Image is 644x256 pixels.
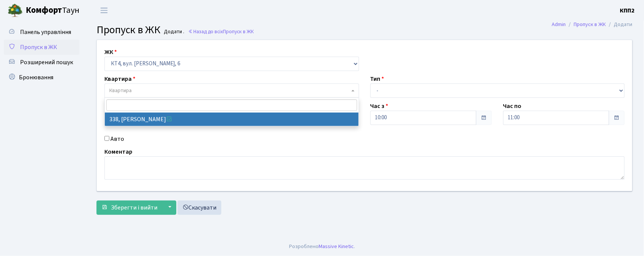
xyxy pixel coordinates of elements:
[503,102,522,111] label: Час по
[541,17,644,32] nav: breadcrumb
[26,4,62,16] b: Комфорт
[96,200,162,215] button: Зберегти і вийти
[289,242,355,251] div: Розроблено .
[20,28,71,36] span: Панель управління
[96,22,160,37] span: Пропуск в ЖК
[4,25,79,40] a: Панель управління
[319,242,354,250] a: Massive Kinetic
[20,43,57,51] span: Пропуск в ЖК
[95,4,114,17] button: Переключити навігацію
[552,20,566,28] a: Admin
[370,102,389,111] label: Час з
[223,28,254,35] span: Пропуск в ЖК
[370,74,384,83] label: Тип
[4,55,79,70] a: Розширений пошук
[104,74,135,83] label: Квартира
[104,147,132,156] label: Коментар
[4,70,79,85] a: Бронювання
[104,48,117,57] label: ЖК
[177,200,221,215] a: Скасувати
[188,28,254,35] a: Назад до всіхПропуск в ЖК
[574,20,606,28] a: Пропуск в ЖК
[4,40,79,55] a: Пропуск в ЖК
[163,29,185,35] small: Додати .
[606,20,633,29] li: Додати
[105,113,359,126] li: 338, [PERSON_NAME]
[19,73,53,82] span: Бронювання
[109,87,132,94] span: Квартира
[110,134,124,143] label: Авто
[620,6,635,15] b: КПП2
[20,58,73,66] span: Розширений пошук
[111,204,157,212] span: Зберегти і вийти
[620,6,635,15] a: КПП2
[8,3,23,18] img: logo.png
[26,4,79,17] span: Таун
